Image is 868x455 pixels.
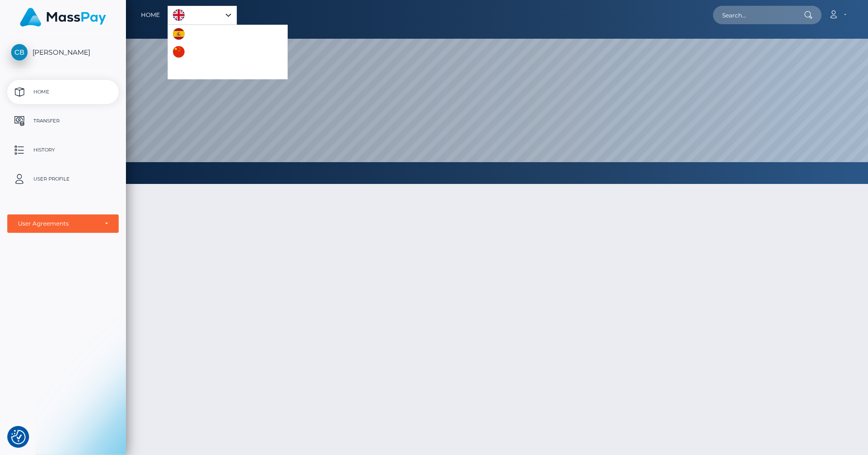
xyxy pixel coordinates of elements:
a: Transfer [7,109,119,133]
a: Home [141,5,160,25]
p: Home [11,85,115,99]
button: User Agreements [7,214,119,233]
img: MassPay [20,8,106,27]
a: English [168,6,236,24]
p: Transfer [11,114,115,128]
span: [PERSON_NAME] [7,48,119,57]
aside: Language selected: English [168,6,237,25]
button: Consent Preferences [11,430,26,444]
input: Search... [713,6,804,24]
a: 中文 (简体) [168,43,227,61]
a: Português ([GEOGRAPHIC_DATA]) [168,61,287,79]
p: User Profile [11,172,115,186]
a: Home [7,80,119,104]
div: Language [168,6,237,25]
img: Revisit consent button [11,430,26,444]
div: User Agreements [18,220,97,227]
a: History [7,138,119,162]
p: History [11,143,115,157]
a: User Profile [7,167,119,191]
ul: Language list [168,25,288,79]
a: Español [168,25,222,43]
